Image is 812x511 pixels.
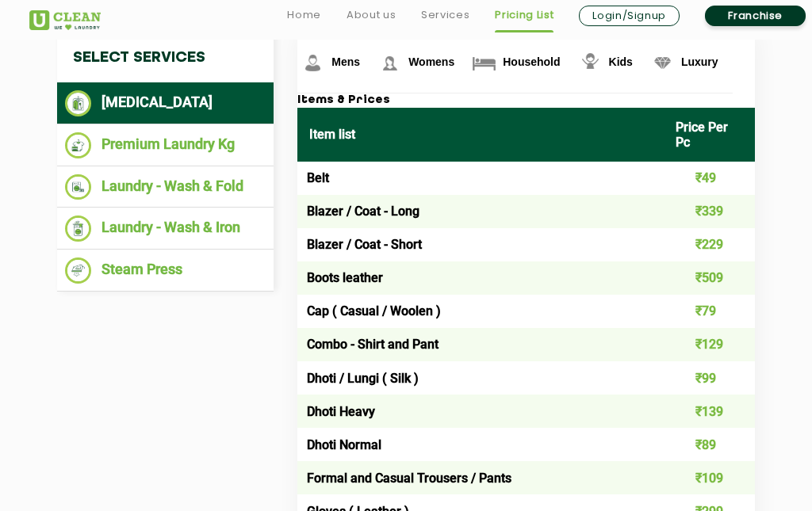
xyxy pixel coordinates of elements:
td: ₹109 [664,461,755,494]
td: Dhoti Heavy [297,395,663,428]
td: ₹89 [664,428,755,461]
td: Dhoti Normal [297,428,663,461]
a: Pricing List [495,6,553,25]
td: Dhoti / Lungi ( Silk ) [297,361,663,395]
td: Blazer / Coat - Short [297,228,663,261]
span: Luxury [681,55,718,68]
li: Premium Laundry Kg [65,132,266,158]
h4: Select Services [57,33,274,82]
a: Login/Signup [579,6,680,26]
span: Household [503,55,560,68]
th: Price Per Pc [664,108,755,162]
img: Mens [299,49,327,77]
h3: Items & Prices [297,93,755,108]
img: Premium Laundry Kg [65,132,91,158]
td: Cap ( Casual / Woolen ) [297,295,663,328]
td: Boots leather [297,261,663,295]
td: Belt [297,162,663,195]
img: Laundry - Wash & Iron [65,215,91,242]
td: ₹79 [664,295,755,328]
td: ₹229 [664,228,755,261]
img: Household [470,49,498,77]
img: UClean Laundry and Dry Cleaning [29,10,101,30]
td: ₹509 [664,261,755,295]
td: ₹49 [664,162,755,195]
td: ₹129 [664,328,755,361]
img: Laundry - Wash & Fold [65,174,91,200]
td: ₹99 [664,361,755,395]
a: Franchise [705,6,806,26]
td: Formal and Casual Trousers / Pants [297,461,663,494]
img: Luxury [649,49,676,77]
li: Laundry - Wash & Fold [65,174,266,200]
img: Womens [376,49,404,77]
span: Kids [609,55,633,68]
li: Steam Press [65,257,266,284]
td: ₹339 [664,195,755,228]
li: Laundry - Wash & Iron [65,215,266,242]
img: Steam Press [65,257,91,284]
img: Dry Cleaning [65,90,91,116]
a: Services [421,6,469,25]
a: About us [347,6,396,25]
th: Item list [297,108,663,162]
td: Combo - Shirt and Pant [297,328,663,361]
td: ₹139 [664,395,755,428]
td: Blazer / Coat - Long [297,195,663,228]
li: [MEDICAL_DATA] [65,90,266,116]
span: Womens [408,55,454,68]
a: Home [287,6,321,25]
span: Mens [331,55,360,68]
img: Kids [576,49,604,77]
